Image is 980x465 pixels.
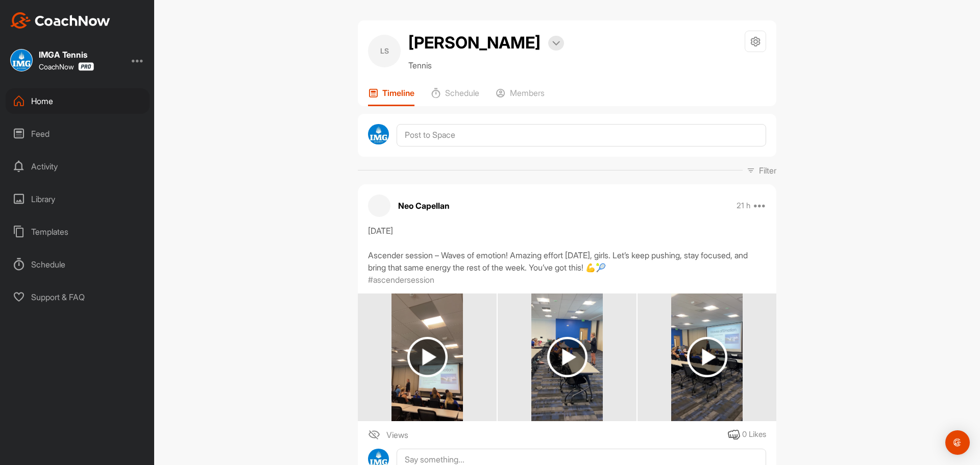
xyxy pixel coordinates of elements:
img: avatar [368,124,389,145]
h2: [PERSON_NAME] [408,31,541,55]
p: Members [510,88,545,98]
p: #ascendersession [368,274,434,286]
p: Schedule [445,88,479,98]
div: Library [6,186,150,212]
img: media [391,293,463,421]
div: Home [6,88,150,114]
img: CoachNow [10,12,110,29]
p: Tennis [408,59,564,71]
p: 21 h [737,201,750,211]
div: IMGA Tennis [39,51,94,59]
img: play [687,337,727,377]
img: arrow-down [552,41,560,46]
div: Support & FAQ [6,284,150,310]
img: CoachNow Pro [78,62,94,71]
img: media [671,293,743,421]
img: play [547,337,587,377]
div: Schedule [6,252,150,277]
img: icon [368,429,380,441]
div: [DATE] Ascender session – Waves of emotion! Amazing effort [DATE], girls. Let’s keep pushing, sta... [368,225,766,274]
span: Views [386,429,408,441]
img: square_fbd24ebe9e7d24b63c563b236df2e5b1.jpg [10,49,33,71]
p: Timeline [382,88,414,98]
img: media [531,293,603,421]
p: Filter [759,164,776,177]
div: Activity [6,154,150,179]
img: play [407,337,448,377]
div: Open Intercom Messenger [945,430,970,455]
div: LS [368,35,401,67]
div: Templates [6,219,150,244]
div: Feed [6,121,150,146]
div: CoachNow [39,62,94,71]
p: Neo Capellan [398,200,450,212]
div: 0 Likes [742,429,766,440]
